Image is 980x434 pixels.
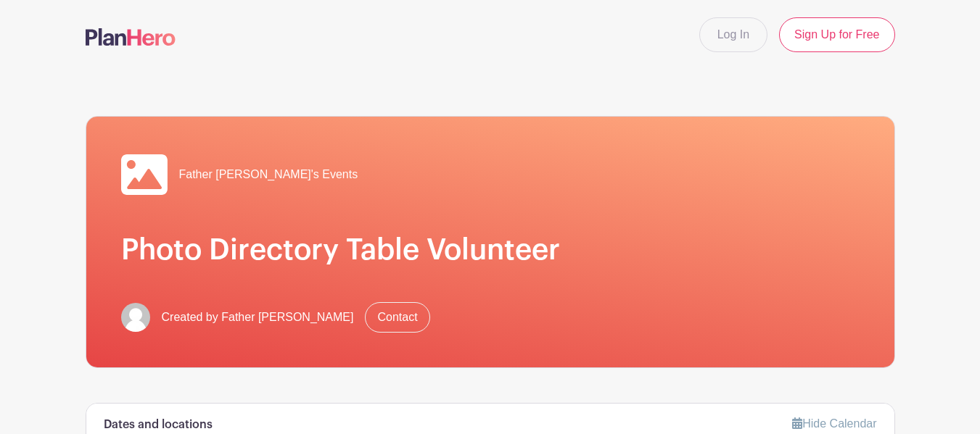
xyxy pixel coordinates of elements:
[162,309,354,326] span: Created by Father [PERSON_NAME]
[86,28,176,46] img: logo-507f7623f17ff9eddc593b1ce0a138ce2505c220e1c5a4e2b4648c50719b7d32.svg
[792,417,876,430] a: Hide Calendar
[365,302,429,333] a: Contact
[104,418,213,432] h6: Dates and locations
[779,17,894,52] a: Sign Up for Free
[121,233,860,267] h1: Photo Directory Table Volunteer
[699,17,767,52] a: Log In
[121,303,150,332] img: default-ce2991bfa6775e67f084385cd625a349d9dcbb7a52a09fb2fda1e96e2d18dcdb.png
[179,166,358,183] span: Father [PERSON_NAME]'s Events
